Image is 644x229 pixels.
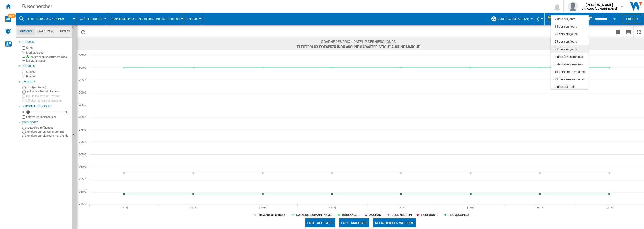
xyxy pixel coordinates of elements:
div: 14 derniers jours [555,25,577,29]
div: 16 dernières semaines [555,70,585,74]
div: 31 derniers jours [555,47,577,52]
div: 8 dernières semaines [555,62,583,67]
div: 4 dernières semaines [555,55,583,59]
div: 3 derniers mois [555,85,575,89]
div: 7 derniers jours [555,17,575,21]
div: 28 derniers jours [555,40,577,44]
div: 21 derniers jours [555,32,577,36]
div: 32 dernières semaines [555,77,585,82]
